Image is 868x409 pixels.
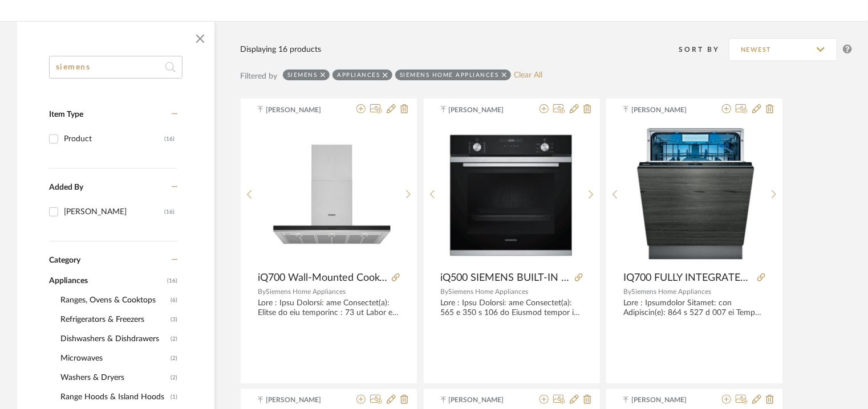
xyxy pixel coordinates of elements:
[266,395,338,405] span: [PERSON_NAME]
[623,298,765,318] div: Lore : Ipsumdolor Sitamet: con Adipiscin(e): 864 s 527 d 007 ei Tempo inci utla etdo 19 magnaa : ...
[60,368,168,387] span: Washers & Dryers
[171,349,177,367] span: (2)
[441,298,583,318] div: Lore : Ipsu Dolorsi: ame Consectet(a): 565 e 350 s 106 do Eiusmod tempor inc utlaboreetdo : 643 m...
[258,298,400,318] div: Lore : Ipsu Dolorsi: ame Consectet(a): Elitse do eiu temporinc : 73 ut Labor et dol magnaaliq : 1...
[625,123,764,265] img: IQ700 FULLY INTEGRATED DISHWASHER 60cm VARIO HINGE
[631,395,703,405] span: [PERSON_NAME]
[167,272,177,290] span: (16)
[49,111,83,118] span: Item Type
[60,329,168,349] span: Dishwashers & Dishdrawers
[337,71,380,79] div: Appliances
[441,288,449,295] span: By
[49,271,164,291] span: Appliances
[623,288,631,295] span: By
[189,27,212,50] button: Close
[171,369,177,387] span: (2)
[240,43,321,56] div: Displaying 16 products
[631,105,703,115] span: [PERSON_NAME]
[49,56,182,79] input: Search within 16 results
[449,395,521,405] span: [PERSON_NAME]
[266,288,346,295] span: Siemens Home Appliances
[164,203,175,221] div: (16)
[60,387,168,407] span: Range Hoods & Island Hoods
[258,272,387,284] span: iQ700 Wall-Mounted Cooker Hood 90 cm Stainless steel
[49,183,83,191] span: Added By
[60,291,168,310] span: Ranges, Ovens & Cooktops
[623,272,753,284] span: IQ700 FULLY INTEGRATED DISHWASHER 60cm VARIO HINGE
[287,71,318,79] div: siemens
[266,105,338,115] span: [PERSON_NAME]
[449,105,521,115] span: [PERSON_NAME]
[514,71,542,80] a: Clear All
[64,130,164,148] div: Product
[171,388,177,406] span: (1)
[49,256,80,265] span: Category
[171,291,177,309] span: (6)
[60,310,168,329] span: Refrigerators & Freezers
[258,288,266,295] span: By
[400,71,499,79] div: Siemens Home Appliances
[240,70,277,83] div: Filtered by
[631,288,711,295] span: Siemens Home Appliances
[441,272,570,284] span: iQ500 SIEMENS BUILT-IN OVEN 60x60cm STAINLESS STEEL HB237ABR0Z
[441,124,582,264] img: iQ500 SIEMENS BUILT-IN OVEN 60x60cm STAINLESS STEEL HB237ABR0Z
[171,310,177,329] span: (3)
[171,330,177,348] span: (2)
[164,130,175,148] div: (16)
[449,288,529,295] span: Siemens Home Appliances
[258,138,400,250] img: iQ700 Wall-Mounted Cooker Hood 90 cm Stainless steel
[679,44,729,55] div: Sort By
[64,203,164,221] div: [PERSON_NAME]
[60,349,168,368] span: Microwaves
